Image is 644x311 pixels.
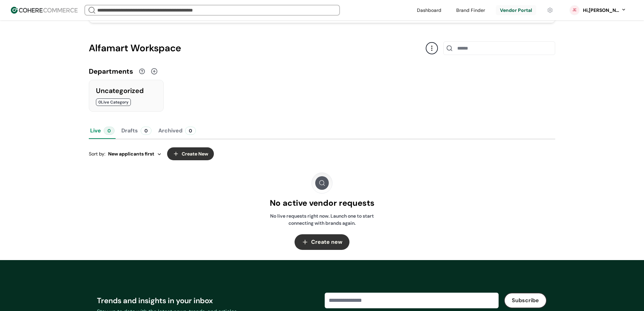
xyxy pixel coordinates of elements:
button: Create New [167,147,214,160]
div: No live requests right now. Launch one to start connecting with brands again. [262,213,382,227]
img: Cohere Logo [11,7,78,14]
div: Hi, [PERSON_NAME] [582,7,620,14]
div: 0 [185,127,196,135]
div: 0 [141,127,152,135]
button: Drafts [120,123,153,139]
button: Archived [157,123,197,139]
div: 0 [104,127,115,135]
div: Alfamart Workspace [89,41,426,55]
svg: 0 percent [569,5,580,15]
div: Sort by: [89,150,162,158]
button: Subscribe [504,293,547,308]
button: Live [89,123,116,139]
button: Hi,[PERSON_NAME] [582,7,626,14]
div: Trends and insights in your inbox [97,295,319,306]
div: Departments [89,66,133,76]
span: New applicants first [108,150,154,158]
div: No active vendor requests [270,197,375,209]
button: Create new [295,234,349,250]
